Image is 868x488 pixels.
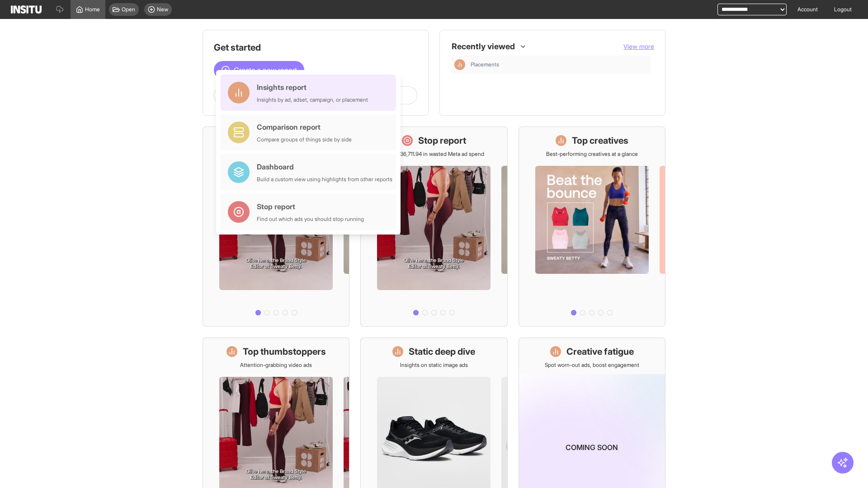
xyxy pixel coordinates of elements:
div: Stop report [257,201,364,212]
h1: Get started [214,41,417,54]
div: Insights [454,59,465,70]
div: Compare groups of things side by side [257,136,352,143]
button: Create a new report [214,61,304,79]
span: Home [85,6,100,13]
a: Top creativesBest-performing creatives at a glance [519,127,665,327]
p: Best-performing creatives at a glance [546,150,638,158]
div: Build a custom view using highlights from other reports [257,176,392,183]
span: Placements [471,61,499,68]
p: Save £36,711.94 in wasted Meta ad spend [384,150,484,158]
span: Open [122,6,135,13]
a: What's live nowSee all active ads instantly [203,127,349,327]
p: Attention-grabbing video ads [240,361,312,369]
div: Insights by ad, adset, campaign, or placement [257,96,368,103]
div: Find out which ads you should stop running [257,216,364,223]
span: Create a new report [234,65,297,75]
h1: Top thumbstoppers [243,345,326,358]
h1: Static deep dive [409,345,475,358]
p: Insights on static image ads [400,361,468,369]
h1: Stop report [418,134,466,147]
div: Comparison report [257,122,352,132]
a: Stop reportSave £36,711.94 in wasted Meta ad spend [360,127,507,327]
span: Placements [471,61,647,68]
span: View more [623,42,654,50]
h1: Top creatives [572,134,628,147]
span: New [157,6,168,13]
button: View more [623,42,654,51]
div: Insights report [257,82,368,93]
img: Logo [11,5,42,14]
div: Dashboard [257,161,392,172]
